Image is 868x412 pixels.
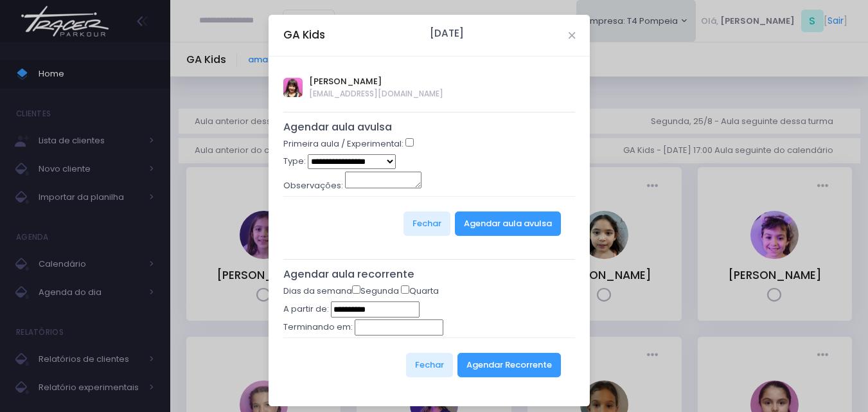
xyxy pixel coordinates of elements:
label: Terminando em: [283,321,353,334]
input: Quarta [401,285,409,294]
button: Close [569,32,575,39]
h6: [DATE] [430,28,464,39]
h5: GA Kids [283,27,325,43]
button: Agendar Recorrente [457,353,561,377]
label: A partir de: [283,303,329,316]
button: Fechar [403,211,450,236]
label: Observações: [283,179,343,192]
label: Segunda [352,285,399,298]
button: Fechar [406,353,453,377]
span: [PERSON_NAME] [309,75,443,88]
input: Segunda [352,285,360,294]
label: Type: [283,155,306,168]
h5: Agendar aula avulsa [283,121,576,134]
h5: Agendar aula recorrente [283,268,576,281]
label: Quarta [401,285,439,298]
button: Agendar aula avulsa [455,211,561,236]
label: Primeira aula / Experimental: [283,138,403,150]
form: Dias da semana [283,285,576,392]
span: [EMAIL_ADDRESS][DOMAIN_NAME] [309,88,443,100]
